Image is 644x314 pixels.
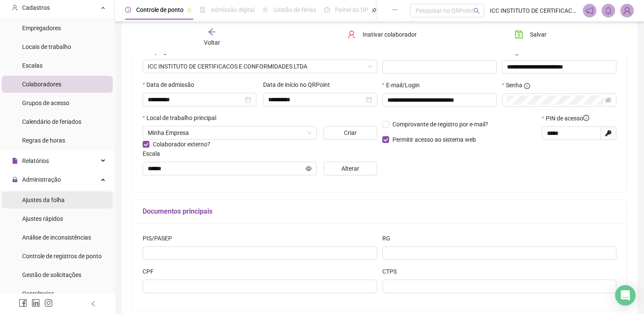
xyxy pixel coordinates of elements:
[153,141,210,148] span: Colaborador externo?
[22,234,91,241] span: Análise de inconsistências
[273,6,316,13] span: Gestão de férias
[143,267,159,276] label: CPF
[344,128,357,137] span: Criar
[22,62,43,69] span: Escalas
[22,176,61,183] span: Administração
[208,28,216,36] span: arrow-left
[200,7,206,13] span: file-done
[22,137,65,144] span: Regras de horas
[382,267,402,276] label: CTPS
[12,177,18,183] span: lock
[148,126,312,139] span: Salvador, Bahia, Brazil
[22,290,54,297] span: Ocorrências
[546,114,589,123] span: PIN de acesso
[263,80,335,89] label: Data de início no QRPoint
[324,7,330,13] span: dashboard
[615,285,635,305] div: Open Intercom Messenger
[341,28,423,41] button: Inativar colaborador
[22,215,63,222] span: Ajustes rápidos
[31,299,40,307] span: linkedin
[323,162,377,175] button: Alterar
[22,253,102,260] span: Controle de registros de ponto
[22,25,61,31] span: Empregadores
[306,166,312,171] span: eye
[90,301,96,307] span: left
[143,206,616,217] h5: Documentos principais
[262,7,268,13] span: sun
[136,6,183,13] span: Controle de ponto
[22,100,69,106] span: Grupos de acesso
[583,115,589,121] span: info-circle
[382,80,425,90] label: E-mail/Login
[604,7,612,14] span: bell
[22,43,71,50] span: Locais de trabalho
[382,234,396,243] label: RG
[125,7,131,13] span: clock-circle
[621,4,633,17] img: 73766
[530,30,547,39] span: Salvar
[372,8,377,13] span: pushpin
[22,118,81,125] span: Calendário de feriados
[22,271,81,278] span: Gestão de solicitações
[392,7,398,13] span: ellipsis
[489,6,577,15] span: ICC INSTITUTO DE CERTIFICACOS E CONFORMIDADES LTDA
[524,83,530,89] span: info-circle
[143,234,177,243] label: PIS/PASEP
[12,5,18,11] span: user-add
[506,80,522,90] span: Senha
[341,164,359,173] span: Alterar
[347,30,356,39] span: user-delete
[335,6,368,13] span: Painel do DP
[508,28,553,41] button: Salvar
[22,197,65,203] span: Ajustes da folha
[143,149,166,158] label: Escala
[148,60,372,73] span: ICC INSTITUTO DE CERTIFICACOS E CONFORMIDADES LTDA
[22,4,50,11] span: Cadastros
[143,80,200,89] label: Data de admissão
[22,81,61,88] span: Colaboradores
[204,39,220,46] span: Voltar
[323,126,377,140] button: Criar
[363,30,417,39] span: Inativar colaborador
[187,8,192,13] span: pushpin
[12,158,18,164] span: file
[44,299,53,307] span: instagram
[392,136,476,143] span: Permitir acesso ao sistema web
[605,97,611,103] span: eye-invisible
[22,157,49,164] span: Relatórios
[473,8,480,14] span: search
[211,6,255,13] span: Admissão digital
[143,113,222,123] label: Local de trabalho principal
[19,299,27,307] span: facebook
[392,121,488,128] span: Comprovante de registro por e-mail?
[586,7,593,14] span: notification
[515,30,523,39] span: save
